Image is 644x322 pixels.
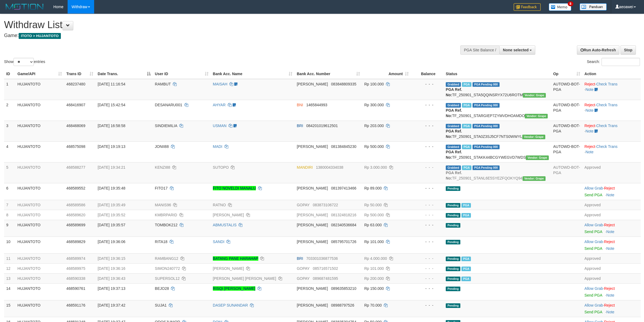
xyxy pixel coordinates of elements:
[362,69,411,79] th: Amount: activate to sort column ascending
[586,108,594,112] a: Note
[66,144,85,149] span: 468575098
[413,185,441,191] div: - - -
[606,193,615,197] a: Note
[444,69,551,79] th: Status
[580,3,607,11] img: panduan.png
[503,48,529,52] span: None selected
[98,186,125,190] span: [DATE] 19:35:48
[15,210,64,220] td: HUJANTOTO
[461,213,471,218] span: Marked by aeoserlin
[4,69,15,79] th: ID
[155,203,171,207] span: MANIS96
[4,58,45,66] label: Show entries
[364,256,387,261] span: Rp 4.000.000
[586,129,594,133] a: Note
[364,203,382,207] span: Rp 50.000
[297,256,303,261] span: BRI
[584,286,604,291] span: ·
[155,186,168,190] span: FITO17
[297,103,303,107] span: BNI
[66,223,85,227] span: 468589699
[446,171,462,180] b: PGA Ref. No:
[604,223,615,227] a: Reject
[4,263,15,273] td: 12
[98,286,125,291] span: [DATE] 19:37:13
[15,283,64,300] td: HUJANTOTO
[98,276,125,281] span: [DATE] 19:36:43
[411,69,444,79] th: Balance
[213,276,276,281] a: [PERSON_NAME] [PERSON_NAME]
[462,145,471,149] span: Marked by aeosyak
[98,203,125,207] span: [DATE] 19:35:49
[66,82,85,86] span: 468237480
[66,203,85,207] span: 468589586
[153,69,211,79] th: User ID: activate to sort column ascending
[98,82,125,86] span: [DATE] 11:16:54
[297,186,328,190] span: [PERSON_NAME]
[4,3,45,11] img: MOTION_logo.png
[413,276,441,281] div: - - -
[413,286,441,291] div: - - -
[461,257,471,261] span: Marked by aeonel
[582,141,641,162] td: · ·
[582,273,641,283] td: Approved
[98,124,125,128] span: [DATE] 16:58:58
[413,212,441,218] div: - - -
[446,165,461,170] span: Grabbed
[413,144,441,149] div: - - -
[460,45,499,55] div: PGA Site Balance /
[295,69,362,79] th: Bank Acc. Number: activate to sort column ascending
[413,123,441,128] div: - - -
[551,162,582,183] td: AUTOWD-BOT-PGA
[568,1,573,6] span: 8
[446,277,460,281] span: Pending
[413,102,441,108] div: - - -
[473,103,500,108] span: PGA Pending
[66,286,85,291] span: 468590761
[297,213,328,217] span: [PERSON_NAME]
[551,69,582,79] th: Op: activate to sort column ascending
[413,81,441,87] div: - - -
[213,124,227,128] a: USMAN
[155,256,178,261] span: RAMBANG12
[446,223,460,228] span: Pending
[15,69,64,79] th: Game/API: activate to sort column ascending
[604,186,615,190] a: Reject
[473,165,500,170] span: PGA Pending
[551,121,582,141] td: AUTOWD-BOT-PGA
[213,213,244,217] a: [PERSON_NAME]
[584,144,595,149] a: Reject
[584,286,603,291] a: Allow Grab
[551,79,582,100] td: AUTOWD-BOT-PGA
[66,276,85,281] span: 468590338
[155,165,170,170] span: KENZI88
[446,87,462,97] b: PGA Ref. No:
[331,82,356,86] span: Copy 083848809335 to clipboard
[213,266,244,271] a: [PERSON_NAME]
[446,150,462,160] b: PGA Ref. No:
[297,203,309,207] span: GOPAY
[584,124,595,128] a: Reject
[584,82,595,86] a: Reject
[66,186,85,190] span: 468589552
[446,103,461,108] span: Grabbed
[514,3,541,11] img: Feedback.jpg
[306,256,338,261] span: Copy 703301036877536 to clipboard
[446,240,460,244] span: Pending
[4,220,15,237] td: 9
[98,165,125,170] span: [DATE] 19:34:21
[297,82,328,86] span: [PERSON_NAME]
[582,200,641,210] td: Approved
[461,277,471,281] span: Marked by aeofett
[444,100,551,121] td: TF_250901_STARGIEP7ZYMVDHOAMDO
[413,165,441,170] div: - - -
[587,58,640,66] label: Search:
[297,286,328,291] span: [PERSON_NAME]
[499,45,535,55] button: None selected
[15,273,64,283] td: HUJANTOTO
[213,103,226,107] a: AHYAR
[444,162,551,183] td: TF_250901_STANL6E5SYEZFQOKYQ94
[297,223,328,227] span: [PERSON_NAME]
[297,165,313,170] span: MANDIRI
[15,253,64,263] td: HUJANTOTO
